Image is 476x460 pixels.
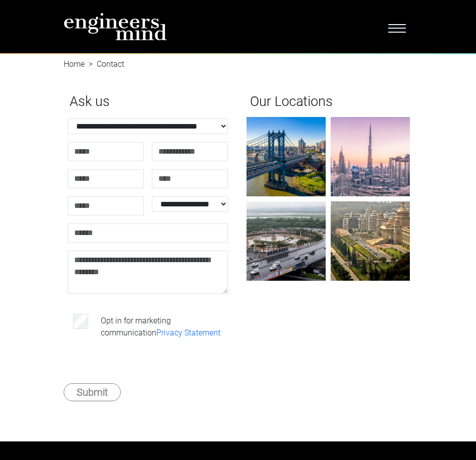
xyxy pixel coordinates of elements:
[250,93,406,109] h1: Our Locations
[70,93,226,109] h1: Ask us
[64,59,85,69] a: Home
[101,315,226,339] label: Opt in for marketing communication
[64,383,121,401] button: Submit
[64,48,412,60] nav: breadcrumb
[156,328,220,337] a: Privacy Statement
[85,58,124,70] li: Contact
[64,13,167,41] img: logo
[382,18,412,35] button: Toggle navigation
[331,201,410,281] img: gif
